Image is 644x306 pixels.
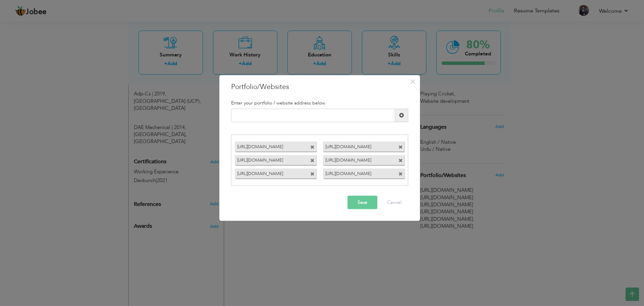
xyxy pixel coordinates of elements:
[235,155,304,164] a: [URL][DOMAIN_NAME]
[408,76,418,87] button: Close
[231,100,408,105] h5: Enter your portfolio / website address below.
[410,75,416,87] span: ×
[323,155,392,164] a: [URL][DOMAIN_NAME]
[323,142,392,150] a: [URL][DOMAIN_NAME]
[380,196,408,209] button: Cancel
[235,142,304,150] a: [URL][DOMAIN_NAME]
[235,169,304,177] a: [URL][DOMAIN_NAME]
[323,169,392,177] a: [URL][DOMAIN_NAME]
[231,82,408,92] h3: Portfolio/Websites
[347,196,377,209] button: Save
